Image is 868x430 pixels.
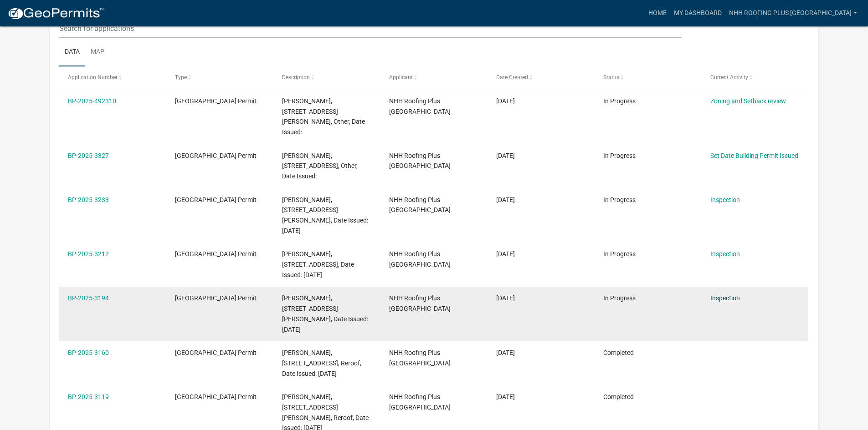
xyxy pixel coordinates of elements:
[175,97,257,105] span: Isanti County Building Permit
[645,5,670,22] a: Home
[282,74,310,81] span: Description
[710,74,748,81] span: Current Activity
[59,66,166,88] datatable-header-cell: Application Number
[496,294,515,302] span: 06/23/2025
[389,250,451,268] span: NHH Roofing Plus MN
[389,74,413,81] span: Applicant
[68,393,109,400] a: BP-2025-3119
[175,294,257,302] span: Isanti County Building Permit
[175,250,257,258] span: Isanti County Building Permit
[496,250,515,258] span: 07/08/2025
[389,97,451,115] span: NHH Roofing Plus MN
[175,152,257,159] span: Isanti County Building Permit
[282,152,358,180] span: TIMOTHY SWANSON, 2228 COUNTY ROAD 5 NW, Other, Date Issued:
[496,97,515,105] span: 10/14/2025
[603,250,636,258] span: In Progress
[68,97,116,105] a: BP-2025-492310
[68,294,109,302] a: BP-2025-3194
[68,349,109,356] a: BP-2025-3160
[603,294,636,302] span: In Progress
[380,66,488,88] datatable-header-cell: Applicant
[496,196,515,203] span: 07/24/2025
[603,393,634,400] span: Completed
[175,349,257,356] span: Isanti County Building Permit
[59,38,85,67] a: Data
[282,250,354,278] span: MICHAEL W BEEL, 2775 283RD AVE NW, Reroof, Date Issued: 07/09/2025
[68,74,118,81] span: Application Number
[710,250,740,258] a: Inspection
[282,294,368,333] span: WAYNE SAMUELSON, 29546 FRANCIS LAKE DR NW, Reroof, Date Issued: 06/27/2025
[282,196,368,234] span: LOYDENE BENJAMIN, 29144 PARTRIDGE ST NW, Reroof, Date Issued: 07/25/2025
[85,38,110,67] a: Map
[603,349,634,356] span: Completed
[496,74,528,81] span: Date Created
[594,66,701,88] datatable-header-cell: Status
[603,74,619,81] span: Status
[710,97,786,105] a: Zoning and Setback review
[603,152,636,159] span: In Progress
[175,393,257,400] span: Isanti County Building Permit
[166,66,273,88] datatable-header-cell: Type
[175,196,257,203] span: Isanti County Building Permit
[710,196,740,203] a: Inspection
[701,66,808,88] datatable-header-cell: Current Activity
[273,66,380,88] datatable-header-cell: Description
[175,74,187,81] span: Type
[282,349,361,377] span: RONALD SAMPLE, 30328 ROANOKE ST NW, Reroof, Date Issued: 05/29/2025
[710,152,798,159] a: Set Date Building Permit Issued
[389,196,451,214] span: NHH Roofing Plus MN
[488,66,595,88] datatable-header-cell: Date Created
[670,5,725,22] a: My Dashboard
[603,196,636,203] span: In Progress
[282,97,365,136] span: WAYNE SAMUELSON, 29546 FRANCIS LAKE DR NW, Other, Date Issued:
[68,196,109,203] a: BP-2025-3233
[603,97,636,105] span: In Progress
[496,393,515,400] span: 04/22/2025
[68,152,109,159] a: BP-2025-3327
[59,19,681,38] input: Search for applications
[496,152,515,159] span: 10/08/2025
[389,393,451,411] span: NHH Roofing Plus MN
[725,5,861,22] a: Nhh Roofing Plus [GEOGRAPHIC_DATA]
[389,152,451,170] span: NHH Roofing Plus MN
[710,294,740,302] a: Inspection
[68,250,109,258] a: BP-2025-3212
[496,349,515,356] span: 05/28/2025
[389,349,451,367] span: NHH Roofing Plus MN
[389,294,451,312] span: NHH Roofing Plus MN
